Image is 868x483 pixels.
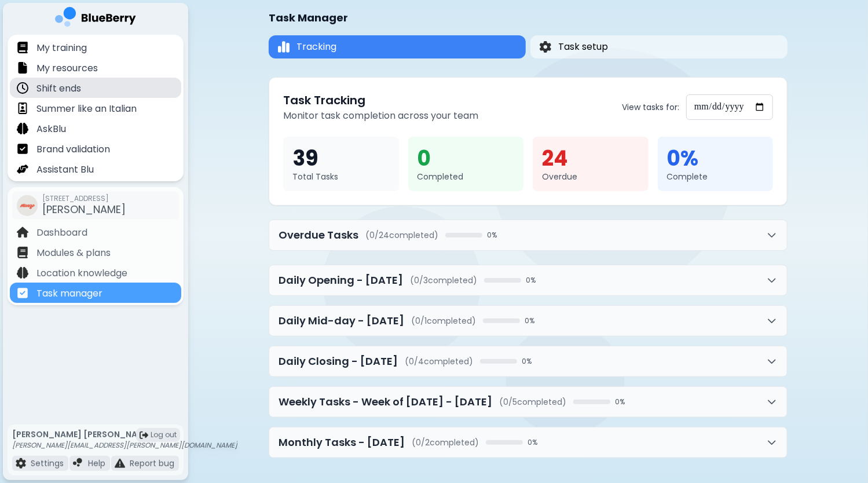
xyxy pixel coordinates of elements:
[365,230,438,240] span: ( 0 / 24 completed)
[269,10,348,26] h1: Task Manager
[36,287,102,301] p: Task manager
[279,353,398,369] h2: Daily Closing - [DATE]
[526,276,536,285] span: 0 %
[412,437,479,448] span: ( 0 / 2 completed)
[296,40,336,54] span: Tracking
[17,163,28,175] img: file icon
[667,171,764,182] div: Complete
[12,441,237,450] p: [PERSON_NAME][EMAIL_ADDRESS][PERSON_NAME][DOMAIN_NAME]
[528,438,537,447] span: 0 %
[269,220,787,250] button: Overdue Tasks(0/24completed)0%
[36,82,81,96] p: Shift ends
[36,122,66,136] p: AskBlu
[17,82,28,94] img: file icon
[499,397,566,407] span: ( 0 / 5 completed)
[283,109,478,123] p: Monitor task completion across your team
[540,41,551,53] img: Task setup
[487,230,497,240] span: 0 %
[36,61,98,75] p: My resources
[269,387,787,417] button: Weekly Tasks - Week of [DATE] - [DATE](0/5completed)0%
[17,143,28,155] img: file icon
[42,202,126,217] span: [PERSON_NAME]
[269,306,787,336] button: Daily Mid-day - [DATE](0/1completed)0%
[16,458,26,469] img: file icon
[17,103,28,114] img: file icon
[410,275,477,286] span: ( 0 / 3 completed)
[405,356,473,367] span: ( 0 / 4 completed)
[622,102,679,112] label: View tasks for:
[88,458,105,469] p: Help
[36,266,127,280] p: Location knowledge
[36,163,94,177] p: Assistant Blu
[292,146,390,171] div: 39
[73,458,83,469] img: file icon
[17,287,28,299] img: file icon
[279,227,358,243] h2: Overdue Tasks
[269,427,787,458] button: Monthly Tasks - [DATE](0/2completed)0%
[17,195,38,216] img: company thumbnail
[42,194,126,203] span: [STREET_ADDRESS]
[279,313,404,329] h2: Daily Mid-day - [DATE]
[292,171,390,182] div: Total Tasks
[130,458,174,469] p: Report bug
[17,226,28,238] img: file icon
[417,171,515,182] div: Completed
[31,458,64,469] p: Settings
[411,316,476,326] span: ( 0 / 1 completed)
[269,346,787,376] button: Daily Closing - [DATE](0/4completed)0%
[17,123,28,134] img: file icon
[36,41,87,55] p: My training
[417,146,515,171] div: 0
[17,247,28,258] img: file icon
[151,430,177,440] span: Log out
[140,431,148,440] img: logout
[269,265,787,295] button: Daily Opening - [DATE](0/3completed)0%
[36,246,111,260] p: Modules & plans
[279,394,492,410] h2: Weekly Tasks - Week of [DATE] - [DATE]
[36,102,137,116] p: Summer like an Italian
[542,146,639,171] div: 24
[17,267,28,279] img: file icon
[542,171,639,182] div: Overdue
[530,35,788,58] button: Task setupTask setup
[278,41,290,54] img: Tracking
[55,7,136,31] img: company logo
[36,226,87,240] p: Dashboard
[279,272,403,288] h2: Daily Opening - [DATE]
[283,92,478,109] h2: Task Tracking
[615,397,625,407] span: 0 %
[17,62,28,74] img: file icon
[525,316,534,325] span: 0 %
[115,458,125,469] img: file icon
[17,42,28,53] img: file icon
[12,429,237,440] p: [PERSON_NAME] [PERSON_NAME]
[279,434,405,451] h2: Monthly Tasks - [DATE]
[269,35,526,58] button: TrackingTracking
[522,357,532,366] span: 0 %
[36,142,110,156] p: Brand validation
[558,40,608,54] span: Task setup
[667,146,764,171] div: 0 %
